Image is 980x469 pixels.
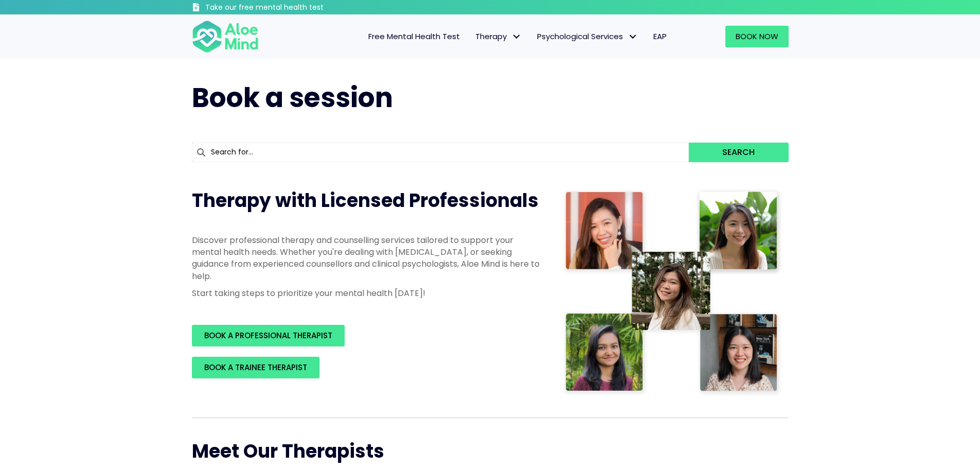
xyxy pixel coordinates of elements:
p: Start taking steps to prioritize your mental health [DATE]! [192,287,542,299]
a: Free Mental Health Test [361,26,468,47]
button: Search [689,143,788,162]
a: BOOK A PROFESSIONAL THERAPIST [192,325,345,346]
input: Search for... [192,143,689,162]
img: Aloe mind Logo [192,20,259,54]
a: TherapyTherapy: submenu [468,26,529,47]
span: Psychological Services: submenu [626,29,640,44]
a: Book Now [725,26,789,47]
span: Therapy [475,31,522,42]
a: EAP [646,26,674,47]
p: Discover professional therapy and counselling services tailored to support your mental health nee... [192,234,542,282]
span: EAP [653,31,667,42]
span: BOOK A PROFESSIONAL THERAPIST [204,330,332,341]
a: Take our free mental health test [192,3,379,14]
h3: Take our free mental health test [205,3,379,13]
a: BOOK A TRAINEE THERAPIST [192,357,319,378]
a: Psychological ServicesPsychological Services: submenu [529,26,646,47]
span: Free Mental Health Test [368,31,460,42]
span: Psychological Services [537,31,638,42]
span: Meet Our Therapists [192,438,384,464]
span: Book a session [192,79,393,116]
span: Book Now [736,31,778,42]
img: Therapist collage [562,188,782,397]
span: BOOK A TRAINEE THERAPIST [204,362,307,373]
span: Therapy: submenu [509,29,524,44]
span: Therapy with Licensed Professionals [192,187,539,214]
nav: Menu [272,26,674,47]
